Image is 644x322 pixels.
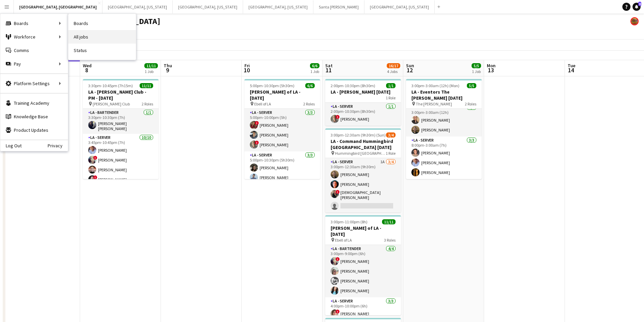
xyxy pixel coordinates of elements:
a: Boards [68,17,136,30]
h3: LA - [PERSON_NAME] Club - PM - [DATE] [83,89,159,101]
button: [GEOGRAPHIC_DATA], [US_STATE] [364,0,435,14]
span: 1 Role [386,151,396,156]
span: ! [336,309,340,314]
span: The [PERSON_NAME] [416,101,452,106]
span: Fri [244,63,250,69]
button: Santa [PERSON_NAME] [313,0,364,14]
span: ! [336,257,340,261]
span: 6/6 [310,63,319,68]
h3: LA - Command Hummingbird [GEOGRAPHIC_DATA] [DATE] [325,138,401,150]
h3: LA - [PERSON_NAME] [DATE] [325,89,401,95]
span: 9 [163,66,172,74]
app-user-avatar: Rollin Hero [630,17,639,25]
span: Wed [83,63,92,69]
app-job-card: 3:00pm-3:00am (12h) (Mon)5/5LA - Eventors The [PERSON_NAME] [DATE] The [PERSON_NAME]2 RolesLA - S... [406,79,482,179]
span: 2:00pm-10:30pm (8h30m) [331,83,375,88]
span: 5/5 [467,83,476,88]
button: [GEOGRAPHIC_DATA], [US_STATE] [243,0,313,14]
app-card-role: LA - Bartender1/13:30pm-10:30pm (7h)[PERSON_NAME] [PERSON_NAME] [83,109,159,134]
div: Workforce [0,30,68,44]
span: ! [336,190,340,194]
span: 8 [82,66,92,74]
span: ! [93,175,97,179]
button: [GEOGRAPHIC_DATA], [US_STATE] [102,0,173,14]
app-card-role: LA - Server10/103:45pm-10:45pm (7h)[PERSON_NAME]![PERSON_NAME][PERSON_NAME]![PERSON_NAME] [83,134,159,245]
span: ! [255,141,259,145]
app-card-role: LA - Server3/35:00pm-10:30pm (5h30m)[PERSON_NAME][PERSON_NAME] [244,151,320,194]
a: Log Out [0,143,22,148]
a: Privacy [48,143,68,148]
div: Platform Settings [0,77,68,90]
span: 1/1 [386,83,396,88]
a: Comms [0,44,68,57]
app-job-card: 5:00pm-10:30pm (5h30m)6/6[PERSON_NAME] of LA - [DATE] Ebell of LA2 RolesLA - Server3/35:00pm-10:0... [244,79,320,179]
span: 11/11 [382,219,396,224]
span: ! [93,156,97,160]
span: ! [255,121,259,125]
h3: LA - Eventors The [PERSON_NAME] [DATE] [406,89,482,101]
button: [GEOGRAPHIC_DATA], [US_STATE] [173,0,243,14]
h3: [PERSON_NAME] of LA - [DATE] [325,225,401,237]
span: 16/17 [387,63,400,68]
app-card-role: LA - Server1A3/43:00pm-12:30am (9h30m)[PERSON_NAME][PERSON_NAME]![DEMOGRAPHIC_DATA][PERSON_NAME] [325,158,401,213]
span: 2 Roles [465,101,476,106]
span: 3:00pm-3:00am (12h) (Mon) [411,83,459,88]
span: 8 [638,2,641,6]
span: 10 [243,66,250,74]
span: 13 [486,66,496,74]
span: 6/6 [305,83,315,88]
span: ! [336,115,340,119]
span: 2 Roles [142,101,153,106]
app-job-card: 3:00pm-11:00pm (8h)11/11[PERSON_NAME] of LA - [DATE] Ebell of LA3 RolesLA - Bartender4/43:00pm-9:... [325,215,401,315]
span: 1 Role [386,95,396,100]
div: 4 Jobs [387,69,400,74]
h3: [PERSON_NAME] of LA - [DATE] [244,89,320,101]
span: 3:00pm-12:30am (9h30m) (Sun) [331,132,386,138]
div: 1 Job [145,69,158,74]
span: Sun [406,63,414,69]
span: Ebell of LA [335,238,352,243]
app-card-role: LA - Server1/12:00pm-10:30pm (8h30m)![PERSON_NAME] [325,103,401,126]
a: Knowledge Base [0,110,68,123]
span: 11/11 [144,63,158,68]
div: Pay [0,57,68,71]
div: Boards [0,17,68,30]
span: Ebell of LA [254,101,271,106]
app-card-role: LA - Bartender4/43:00pm-9:00pm (6h)![PERSON_NAME][PERSON_NAME][PERSON_NAME][PERSON_NAME] [325,245,401,297]
span: 3 Roles [384,238,396,243]
a: Training Academy [0,96,68,110]
app-job-card: 3:30pm-10:45pm (7h15m)11/11LA - [PERSON_NAME] Club - PM - [DATE] [PERSON_NAME] Club2 RolesLA - Ba... [83,79,159,179]
app-job-card: 2:00pm-10:30pm (8h30m)1/1LA - [PERSON_NAME] [DATE]1 RoleLA - Server1/12:00pm-10:30pm (8h30m)![PER... [325,79,401,126]
span: Mon [487,63,496,69]
div: 1 Job [310,69,319,74]
span: [PERSON_NAME] Club [93,101,130,106]
span: 3:30pm-10:45pm (7h15m) [88,83,133,88]
app-job-card: 3:00pm-12:30am (9h30m) (Sun)3/4LA - Command Hummingbird [GEOGRAPHIC_DATA] [DATE] Hummingbird [GEO... [325,128,401,213]
span: 3:00pm-11:00pm (8h) [331,219,367,224]
span: Tue [568,63,575,69]
app-card-role: LA - Server3/35:00pm-10:00pm (5h)![PERSON_NAME][PERSON_NAME]![PERSON_NAME] [244,109,320,151]
span: Thu [164,63,172,69]
span: Hummingbird [GEOGRAPHIC_DATA] - Q-[GEOGRAPHIC_DATA] [335,151,386,156]
span: 5:00pm-10:30pm (5h30m) [250,83,294,88]
span: 14 [567,66,575,74]
button: [GEOGRAPHIC_DATA], [GEOGRAPHIC_DATA] [14,0,102,14]
a: 8 [633,3,641,11]
div: 1 Job [472,69,481,74]
a: Product Updates [0,123,68,137]
span: 3/4 [386,132,396,138]
span: 12 [405,66,414,74]
app-card-role: LA - Server2/23:00pm-3:00am (12h)[PERSON_NAME][PERSON_NAME] [406,104,482,137]
span: 11/11 [140,83,153,88]
span: 2 Roles [303,101,315,106]
span: 11 [324,66,333,74]
span: 5/5 [472,63,481,68]
a: All jobs [68,30,136,44]
a: Status [68,44,136,57]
